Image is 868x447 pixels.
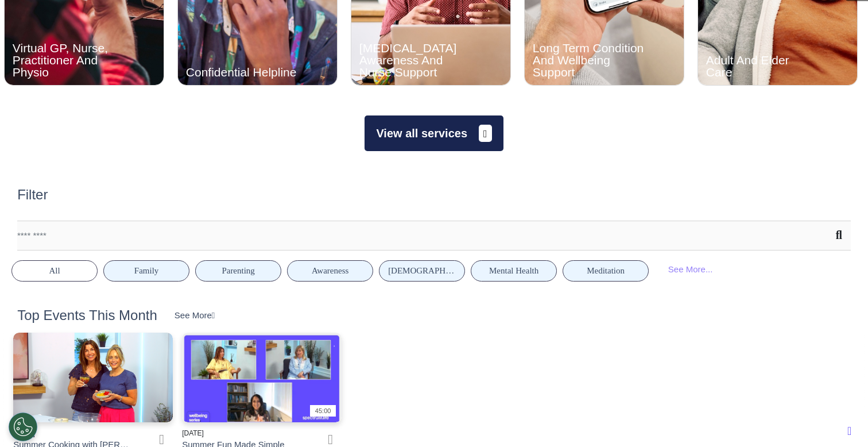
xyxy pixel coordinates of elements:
button: View all services [365,115,503,151]
div: [DATE] [13,428,133,438]
h2: Top Events This Month [17,307,157,324]
button: [DEMOGRAPHIC_DATA] Health [379,260,465,282]
div: Confidential Helpline [186,66,297,78]
button: Open Preferences [9,413,37,441]
button: Parenting [195,260,281,282]
button: Meditation [563,260,649,282]
div: Long Term Condition And Wellbeing Support [533,42,644,78]
button: Family [103,260,189,282]
img: clare+and+ais.png [13,333,173,422]
button: All [11,260,98,282]
div: 45:00 [310,405,336,417]
div: See More [175,309,215,322]
div: Virtual GP, Nurse, Practitioner And Physio [13,42,124,78]
div: See More... [654,259,726,280]
button: Mental Health [471,260,557,282]
div: Adult And Elder Care [706,54,817,78]
h2: Filter [17,187,48,203]
div: [DATE] [182,428,302,438]
div: [MEDICAL_DATA] Awareness And Nurse Support [359,42,471,78]
button: Awareness [287,260,373,282]
img: Summer+Fun+Made+Simple.JPG [182,333,342,422]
